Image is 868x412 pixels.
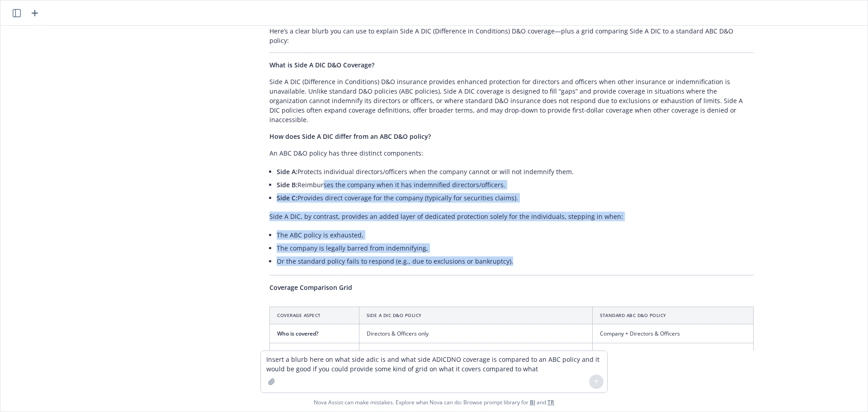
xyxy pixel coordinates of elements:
[277,330,318,337] span: Who is covered?
[277,228,754,242] li: The ABC policy is exhausted,
[547,398,554,406] a: TR
[269,212,754,221] p: Side A DIC, by contrast, provides an added layer of dedicated protection solely for the individua...
[277,180,297,189] span: Side B:
[269,77,754,124] p: Side A DIC (Difference in Conditions) D&O insurance provides enhanced protection for directors an...
[269,26,754,45] p: Here’s a clear blurb you can use to explain Side A DIC (Difference in Conditions) D&O coverage—pl...
[277,242,754,255] li: The company is legally barred from indemnifying,
[269,148,754,158] p: An ABC D&O policy has three distinct components:
[4,393,864,412] span: Nova Assist can make mistakes. Explore what Nova can do: Browse prompt library for and
[277,191,754,204] li: Provides direct coverage for the company (typically for securities claims).
[270,307,359,324] th: Coverage Aspect
[269,283,352,292] span: Coverage Comparison Grid
[277,349,321,356] span: What is covered?
[593,307,754,324] th: Standard ABC D&O Policy
[359,324,593,343] td: Directors & Officers only
[359,343,593,362] td: Non-indemnifiable loss only (no company reimbursement)
[277,255,754,268] li: Or the standard policy fails to respond (e.g., due to exclusions or bankruptcy).
[593,343,754,362] td: Indemnifiable & non-indemnifiable loss
[269,61,374,69] span: What is Side A DIC D&O Coverage?
[359,307,593,324] th: Side A DIC D&O Policy
[277,165,754,178] li: Protects individual directors/officers when the company cannot or will not indemnify them.
[530,398,535,406] a: BI
[269,132,431,141] span: How does Side A DIC differ from an ABC D&O policy?
[593,324,754,343] td: Company + Directors & Officers
[277,194,297,202] span: Side C:
[277,167,297,176] span: Side A:
[277,178,754,191] li: Reimburses the company when it has indemnified directors/officers.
